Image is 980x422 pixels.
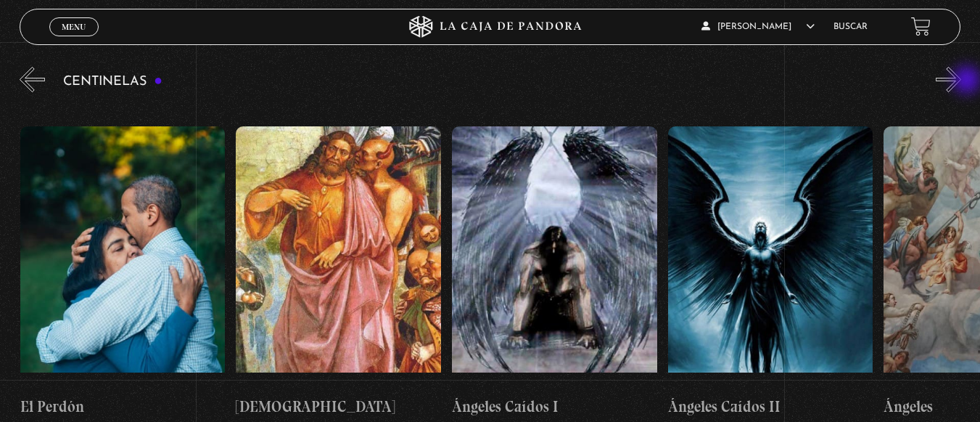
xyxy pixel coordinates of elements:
a: View your shopping cart [911,17,931,36]
h3: Centinelas [63,75,162,89]
span: Menu [62,23,86,31]
button: Previous [20,67,45,92]
h4: Ángeles Caídos I [452,395,657,418]
h4: El Perdón [20,395,226,418]
h4: [DEMOGRAPHIC_DATA] [236,395,441,418]
a: Buscar [833,23,868,31]
span: [PERSON_NAME] [701,23,815,31]
h4: Ángeles Caídos II [668,395,873,418]
span: Cerrar [57,34,91,44]
button: Next [936,67,961,92]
